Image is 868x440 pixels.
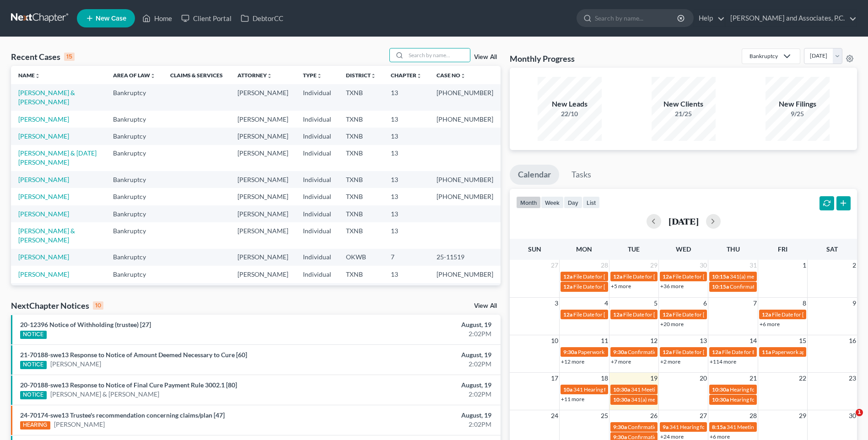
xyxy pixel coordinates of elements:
span: 31 [749,260,758,271]
span: 15 [798,335,807,346]
td: [PERSON_NAME] [230,188,296,205]
span: Mon [576,245,592,253]
div: New Filings [766,99,830,109]
td: Bankruptcy [106,128,163,145]
span: Tue [628,245,640,253]
td: [PHONE_NUMBER] [429,283,501,309]
span: 2 [852,260,857,271]
span: 10:30a [613,386,630,393]
span: 10:30a [712,386,729,393]
span: 26 [649,410,658,421]
td: 13 [383,222,429,248]
span: Confirmation hearing for [PERSON_NAME] & [PERSON_NAME] [628,349,780,355]
td: [PERSON_NAME] [230,145,296,171]
h2: [DATE] [669,216,699,226]
span: Sat [826,245,838,253]
td: TXNB [339,111,383,128]
button: week [541,196,564,209]
a: [PERSON_NAME] [18,210,69,218]
div: NextChapter Notices [11,300,103,311]
input: Search by name... [406,48,470,62]
span: 4 [604,298,609,309]
span: 12a [663,311,672,318]
a: [PERSON_NAME] [18,132,69,140]
a: [PERSON_NAME] & [PERSON_NAME] [18,89,75,106]
span: 14 [749,335,758,346]
span: Confirmation hearing for [PERSON_NAME] & [PERSON_NAME] [628,424,780,430]
a: Calendar [510,165,559,185]
td: [PERSON_NAME] [230,84,296,110]
div: 22/10 [538,109,602,118]
td: TXNB [339,266,383,283]
span: Sun [528,245,541,253]
a: View All [474,54,497,60]
td: Individual [296,111,339,128]
a: Tasks [563,165,599,185]
div: New Clients [652,99,716,109]
th: Claims & Services [163,66,230,84]
td: Individual [296,171,339,188]
a: [PERSON_NAME] [18,115,69,123]
td: Individual [296,222,339,248]
div: August, 19 [340,411,491,420]
span: File Date for [PERSON_NAME] [673,349,746,355]
a: Home [138,10,177,27]
td: Bankruptcy [106,266,163,283]
td: [PERSON_NAME] [230,171,296,188]
span: File Date for [PERSON_NAME][GEOGRAPHIC_DATA] [573,273,702,280]
span: 341 Hearing for [PERSON_NAME] [573,386,655,393]
a: +36 more [660,283,684,290]
span: 11 [600,335,609,346]
div: HEARING [20,421,50,429]
iframe: Intercom live chat [837,409,859,431]
div: August, 19 [340,350,491,360]
td: 13 [383,188,429,205]
span: 12a [663,273,672,280]
a: 20-70188-swe13 Response to Notice of Final Cure Payment Rule 3002.1 [80] [20,381,237,389]
td: [PHONE_NUMBER] [429,111,501,128]
a: +6 more [760,321,780,327]
td: Individual [296,283,339,309]
span: File Date for [PERSON_NAME] & [PERSON_NAME] [573,283,695,290]
span: File Date for [PERSON_NAME] [623,311,696,318]
td: TXNB [339,128,383,145]
i: unfold_more [416,73,422,79]
td: [PHONE_NUMBER] [429,266,501,283]
a: Client Portal [177,10,236,27]
span: 18 [600,373,609,384]
a: +24 more [660,433,684,440]
a: 20-12396 Notice of Withholding (trustee) [27] [20,321,151,328]
span: 16 [848,335,857,346]
td: TXNB [339,171,383,188]
td: Bankruptcy [106,205,163,222]
span: 12 [649,335,658,346]
div: 9/25 [766,109,830,118]
div: 10 [93,301,103,310]
td: 13 [383,283,429,309]
td: Bankruptcy [106,188,163,205]
td: Bankruptcy [106,111,163,128]
td: Bankruptcy [106,171,163,188]
td: [PERSON_NAME] [230,111,296,128]
span: Hearing for Total Alloy Foundry, Inc. [730,396,816,403]
a: [PERSON_NAME] & [PERSON_NAME] [50,390,159,399]
i: unfold_more [371,73,376,79]
td: [PERSON_NAME] [230,249,296,266]
td: Bankruptcy [106,145,163,171]
a: Attorneyunfold_more [237,72,272,79]
a: [PERSON_NAME] [54,420,105,429]
td: Individual [296,84,339,110]
span: 6 [702,298,708,309]
div: Bankruptcy [749,52,778,60]
span: 25 [600,410,609,421]
i: unfold_more [317,73,322,79]
span: Fri [778,245,787,253]
span: 10 [550,335,559,346]
a: +20 more [660,321,684,327]
button: day [564,196,582,209]
a: [PERSON_NAME] [18,270,69,278]
span: File Date for [PERSON_NAME] [623,273,696,280]
span: File Date for [PERSON_NAME] [573,311,647,318]
span: 341 Meeting for [PERSON_NAME] [631,386,713,393]
span: 341(a) meeting for [PERSON_NAME] [PERSON_NAME] [631,396,763,403]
